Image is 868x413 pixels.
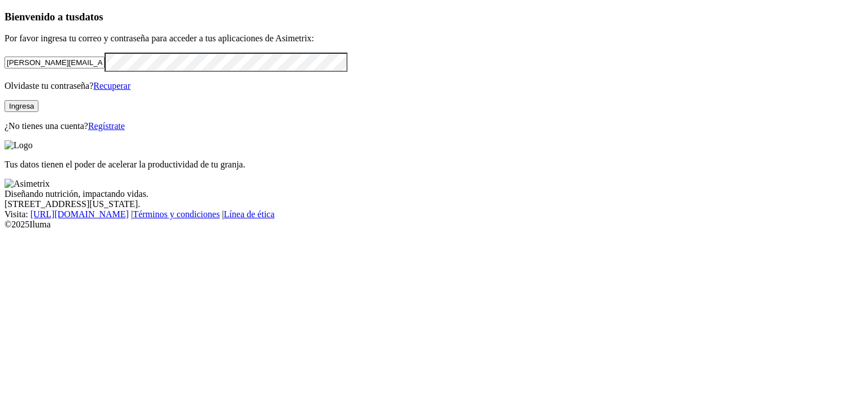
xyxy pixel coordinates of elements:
p: Tus datos tienen el poder de acelerar la productividad de tu granja. [5,160,863,170]
p: Olvidaste tu contraseña? [5,81,863,91]
a: Línea de ética [224,209,275,219]
input: Tu correo [5,57,105,68]
p: Por favor ingresa tu correo y contraseña para acceder a tus aplicaciones de Asimetrix: [5,33,863,44]
p: ¿No tienes una cuenta? [5,121,863,131]
a: Recuperar [93,81,131,91]
a: [URL][DOMAIN_NAME] [31,209,129,219]
a: Términos y condiciones [133,209,220,219]
img: Asimetrix [5,179,50,189]
div: © 2025 Iluma [5,220,863,230]
div: [STREET_ADDRESS][US_STATE]. [5,199,863,209]
button: Ingresa [5,100,38,112]
div: Diseñando nutrición, impactando vidas. [5,189,863,199]
a: Regístrate [88,121,125,131]
span: datos [79,11,103,23]
img: Logo [5,140,33,150]
div: Visita : | | [5,209,863,220]
h3: Bienvenido a tus [5,11,863,23]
